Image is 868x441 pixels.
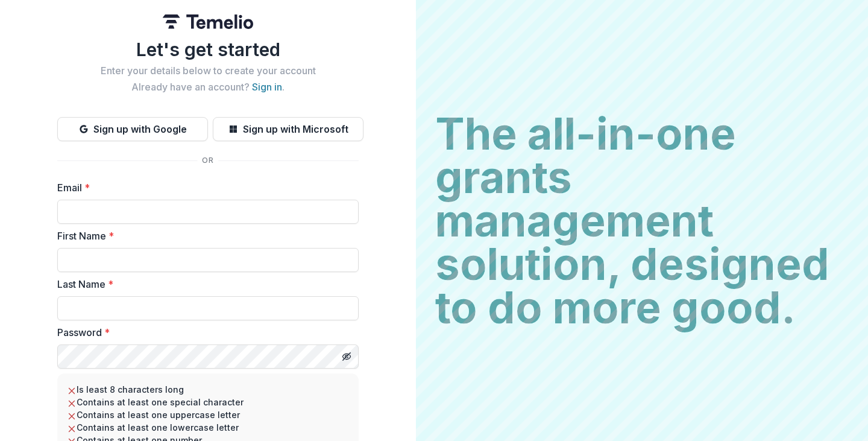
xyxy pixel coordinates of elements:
button: Sign up with Google [57,117,208,141]
a: Sign in [252,81,282,93]
li: Contains at least one uppercase letter [67,408,349,421]
li: Is least 8 characters long [67,383,349,396]
img: Temelio [163,14,253,29]
h1: Let's get started [57,39,359,60]
label: Last Name [57,277,351,291]
li: Contains at least one special character [67,396,349,408]
h2: Already have an account? . [57,81,359,93]
button: Sign up with Microsoft [213,117,363,141]
li: Contains at least one lowercase letter [67,421,349,434]
label: Password [57,325,351,340]
button: Toggle password visibility [337,347,356,366]
label: Email [57,180,351,195]
label: First Name [57,229,351,243]
h2: Enter your details below to create your account [57,65,359,77]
